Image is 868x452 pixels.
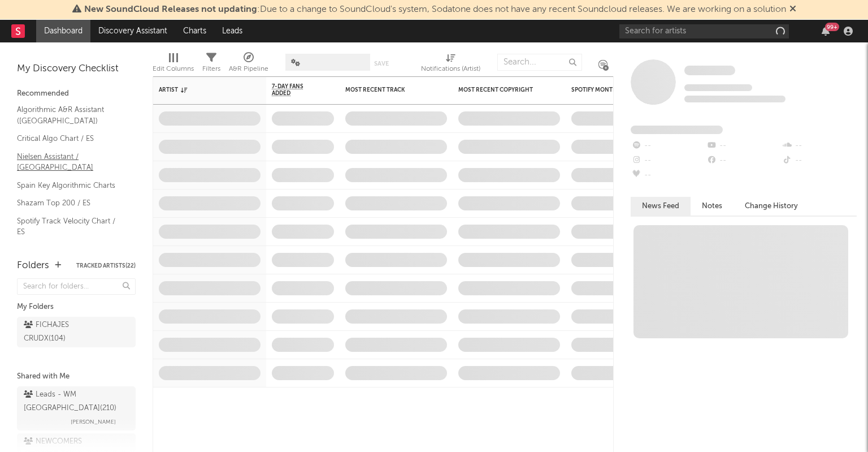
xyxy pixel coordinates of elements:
a: Algorithmic A&R Assistant ([GEOGRAPHIC_DATA]) [17,104,124,127]
div: Folders [17,259,49,273]
span: Fans Added by Platform [631,126,723,134]
div: Edit Columns [153,62,194,76]
a: Leads - WM [GEOGRAPHIC_DATA](210)[PERSON_NAME] [17,386,136,431]
button: Notes [691,197,734,216]
div: -- [706,153,781,168]
div: -- [631,168,706,183]
div: Edit Columns [153,48,194,81]
button: News Feed [631,197,691,216]
a: Critical Algo Chart / ES [17,132,124,145]
a: Some Artist [684,65,735,76]
div: Notifications (Artist) [421,48,480,81]
a: Spotify Track Velocity Chart / ES [17,215,124,238]
div: -- [631,153,706,168]
span: 7-Day Fans Added [272,83,317,97]
a: Dashboard [36,20,90,42]
div: Notifications (Artist) [421,62,480,76]
div: -- [782,139,857,153]
div: Spotify Monthly Listeners [571,87,656,93]
span: : Due to a change to SoundCloud's system, Sodatone does not have any recent Soundcloud releases. ... [84,5,786,14]
a: Spain Key Algorithmic Charts [17,179,124,192]
div: Leads - WM [GEOGRAPHIC_DATA] ( 210 ) [24,388,126,415]
button: Save [374,61,389,67]
div: -- [706,139,781,153]
span: Tracking Since: [DATE] [684,84,752,91]
div: My Discovery Checklist [17,62,136,76]
div: Most Recent Copyright [458,87,543,93]
div: My Folders [17,300,136,314]
a: Discovery Assistant [90,20,175,42]
a: Nielsen Assistant / [GEOGRAPHIC_DATA] [17,150,124,174]
div: Filters [202,48,220,81]
div: FICHAJES CRUDX ( 104 ) [24,318,103,346]
div: Artist [159,87,244,93]
button: 99+ [822,27,830,36]
div: Shared with Me [17,370,136,384]
div: -- [782,153,857,168]
span: Dismiss [789,5,796,14]
input: Search for folders... [17,278,136,295]
button: Change History [734,197,809,216]
a: FICHAJES CRUDX(104) [17,317,136,347]
div: 99 + [825,23,839,31]
div: Filters [202,62,220,76]
div: Recommended [17,87,136,101]
input: Search... [497,54,582,71]
span: New SoundCloud Releases not updating [84,5,257,14]
input: Search for artists [619,24,789,38]
a: Leads [214,20,250,42]
button: Tracked Artists(22) [76,263,136,269]
div: A&R Pipeline [229,48,268,81]
div: -- [631,139,706,153]
div: Most Recent Track [345,87,430,93]
a: Shazam Top 200 / ES [17,197,124,209]
span: Some Artist [684,66,735,75]
a: Charts [175,20,214,42]
span: 0 fans last week [684,96,785,102]
div: A&R Pipeline [229,62,268,76]
span: [PERSON_NAME] [71,415,116,429]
